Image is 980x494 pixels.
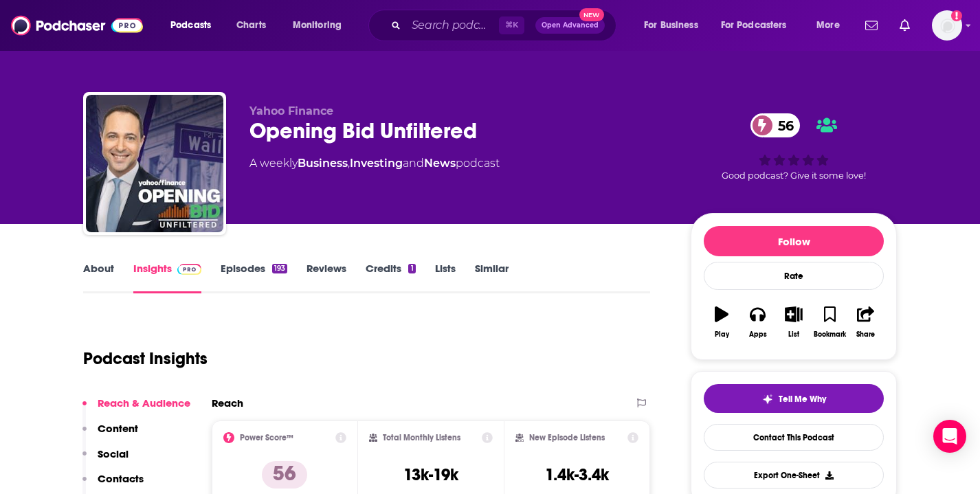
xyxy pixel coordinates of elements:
span: 56 [764,113,801,137]
a: Episodes193 [221,262,287,293]
span: Yahoo Finance [249,104,333,117]
h2: Power Score™ [240,433,293,442]
span: Logged in as megcassidy [932,10,962,41]
button: Follow [704,226,884,256]
h3: 1.4k-3.4k [545,464,609,485]
div: Bookmark [814,330,846,339]
a: Credits1 [366,262,415,293]
p: 56 [262,461,307,489]
a: Business [298,157,348,170]
a: Similar [475,262,509,293]
button: Bookmark [812,297,847,347]
a: Reviews [307,262,346,293]
button: open menu [712,14,807,36]
a: Show notifications dropdown [894,14,915,37]
a: Contact This Podcast [704,424,884,451]
button: open menu [807,14,857,36]
h2: Total Monthly Listens [383,433,460,442]
img: Podchaser Pro [177,264,201,275]
h2: New Episode Listens [529,433,605,442]
h1: Podcast Insights [83,348,208,369]
a: About [83,262,114,293]
span: Tell Me Why [779,394,826,405]
button: Play [704,297,739,347]
a: 56 [750,113,801,137]
img: Opening Bid Unfiltered [86,95,223,232]
img: Podchaser - Follow, Share and Rate Podcasts [11,12,143,38]
span: Good podcast? Give it some love! [722,170,866,181]
p: Content [98,422,138,435]
div: 193 [272,264,287,273]
button: Content [82,422,138,447]
a: Show notifications dropdown [860,14,883,37]
input: Search podcasts, credits, & more... [406,14,499,36]
button: open menu [283,14,359,36]
button: open menu [161,14,229,36]
button: Reach & Audience [82,396,190,422]
img: tell me why sparkle [762,394,773,405]
span: Podcasts [170,16,211,35]
span: New [579,8,604,21]
div: Apps [749,330,767,339]
button: List [776,297,812,347]
a: Charts [227,14,274,36]
button: Social [82,447,129,473]
span: , [348,157,350,170]
div: 56Good podcast? Give it some love! [691,104,897,190]
h3: 13k-19k [403,464,458,485]
span: Monitoring [293,16,342,35]
div: 1 [408,264,415,273]
p: Reach & Audience [98,396,190,409]
a: News [424,157,456,170]
span: More [816,16,840,35]
span: For Business [644,16,698,35]
button: Open AdvancedNew [535,17,605,34]
button: Share [848,297,884,347]
h2: Reach [212,396,243,409]
button: tell me why sparkleTell Me Why [704,384,884,413]
button: Export One-Sheet [704,462,884,489]
div: List [788,330,799,339]
div: Share [856,330,875,339]
div: Search podcasts, credits, & more... [381,10,630,41]
a: Lists [435,262,456,293]
p: Contacts [98,472,144,485]
span: Charts [236,16,266,35]
button: Apps [739,297,775,347]
div: Open Intercom Messenger [933,420,966,453]
button: open menu [634,14,715,36]
div: A weekly podcast [249,155,500,172]
a: InsightsPodchaser Pro [133,262,201,293]
span: ⌘ K [499,16,524,34]
a: Investing [350,157,403,170]
button: Show profile menu [932,10,962,41]
span: Open Advanced [542,22,599,29]
img: User Profile [932,10,962,41]
p: Social [98,447,129,460]
svg: Add a profile image [951,10,962,21]
span: and [403,157,424,170]
div: Rate [704,262,884,290]
span: For Podcasters [721,16,787,35]
div: Play [715,330,729,339]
